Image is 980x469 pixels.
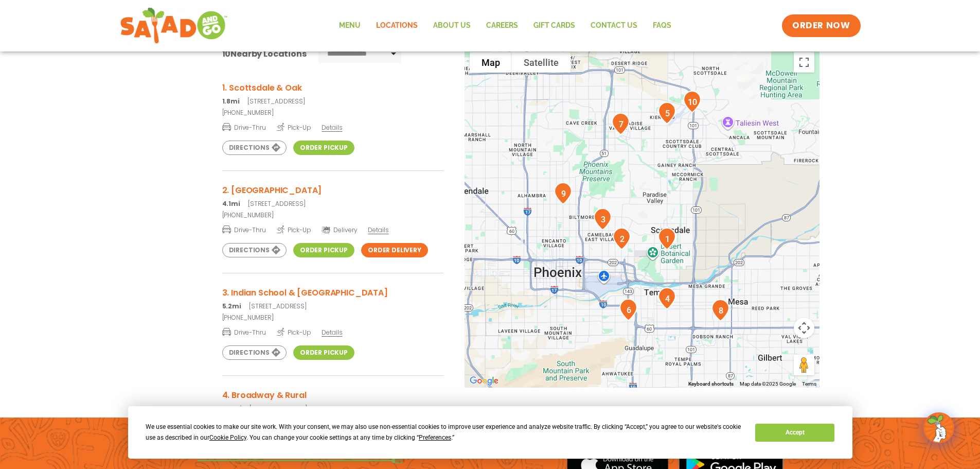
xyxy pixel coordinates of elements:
strong: 5.2mi [222,302,241,310]
h3: 3. Indian School & [GEOGRAPHIC_DATA] [222,286,443,299]
a: Directions [222,243,287,257]
a: [PHONE_NUMBER] [222,211,443,220]
a: Drive-Thru Pick-Up Details [222,119,443,132]
h3: 2. [GEOGRAPHIC_DATA] [222,184,443,197]
div: 3 [590,204,616,234]
h3: 1. Scottsdale & Oak [222,81,443,94]
div: Cookie Consent Prompt [128,406,852,459]
img: wpChatIcon [924,413,953,442]
strong: 4.1mi [222,199,240,208]
a: Drive-Thru Pick-Up Details [222,324,443,337]
span: Pick-Up [277,122,311,132]
span: 10 [222,48,231,60]
a: About Us [425,14,478,38]
a: Careers [478,14,526,38]
a: 2. [GEOGRAPHIC_DATA] 4.1mi[STREET_ADDRESS] [222,184,443,209]
div: We use essential cookies to make our site work. With your consent, we may also use non-essential ... [146,422,743,443]
span: Map data ©2025 Google [740,381,796,387]
a: Directions [222,141,287,155]
p: [STREET_ADDRESS] [222,302,443,311]
span: Details [322,328,342,337]
button: Toggle fullscreen view [794,52,814,73]
a: [PHONE_NUMBER] [222,313,443,322]
strong: 6.4mi [222,404,242,413]
div: 9 [550,178,576,209]
a: Contact Us [583,14,645,38]
button: Keyboard shortcuts [688,380,734,388]
a: Drive-Thru Pick-Up Delivery Details [222,222,443,235]
strong: 1.8mi [222,97,240,106]
button: Accept [755,424,834,442]
span: ORDER NOW [792,20,850,32]
a: Menu [331,14,368,38]
div: 5 [654,98,680,128]
a: Order Pickup [293,141,354,155]
span: Details [368,225,388,234]
a: 4. Broadway & Rural 6.4mi[STREET_ADDRESS] [222,389,443,413]
span: Cookie Policy [209,434,246,441]
span: Delivery [322,225,357,235]
a: GIFT CARDS [526,14,583,38]
span: Preferences [419,434,451,441]
button: Show street map [470,52,512,73]
p: [STREET_ADDRESS] [222,199,443,209]
div: 1 [654,223,680,254]
img: new-SAG-logo-768×292 [120,5,228,46]
a: Order Pickup [293,243,354,257]
a: Locations [368,14,425,38]
div: 7 [608,109,634,139]
span: Drive-Thru [222,327,266,337]
button: Show satellite imagery [512,52,571,73]
a: FAQs [645,14,679,38]
a: Terms (opens in new tab) [802,381,816,387]
button: Drag Pegman onto the map to open Street View [794,355,814,375]
span: Pick-Up [277,224,311,235]
div: 10 [679,86,705,117]
div: 6 [615,294,642,325]
a: 3. Indian School & [GEOGRAPHIC_DATA] 5.2mi[STREET_ADDRESS] [222,286,443,311]
p: [STREET_ADDRESS] [222,97,443,106]
img: Google [467,374,501,388]
a: Order Pickup [293,345,354,360]
a: Directions [222,345,287,360]
span: Drive-Thru [222,224,266,235]
nav: Menu [331,14,679,38]
span: Drive-Thru [222,122,266,132]
p: [STREET_ADDRESS] [222,404,443,413]
div: 4 [654,283,680,314]
button: Map camera controls [794,318,814,338]
span: Pick-Up [277,327,311,337]
div: 8 [707,295,734,325]
a: 1. Scottsdale & Oak 1.8mi[STREET_ADDRESS] [222,81,443,106]
a: Open this area in Google Maps (opens a new window) [467,374,501,388]
div: Nearby Locations [222,47,307,60]
a: Order Delivery [361,243,428,257]
span: Details [322,123,342,132]
h3: 4. Broadway & Rural [222,389,443,402]
a: ORDER NOW [782,14,860,37]
img: fork [197,458,403,463]
div: 2 [609,223,635,254]
a: [PHONE_NUMBER] [222,108,443,117]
